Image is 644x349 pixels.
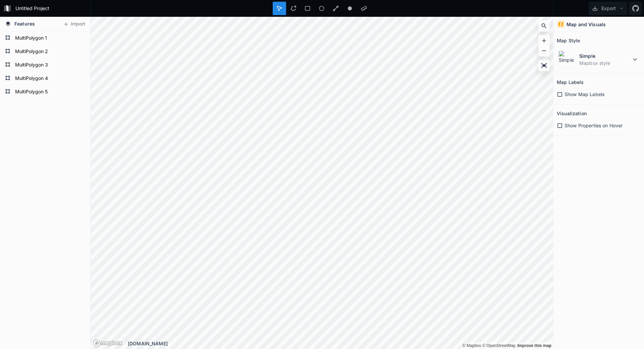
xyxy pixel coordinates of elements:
[517,343,551,348] a: Map feedback
[482,343,516,348] a: OpenStreetMap
[567,21,606,28] h4: Map and Visuals
[557,108,587,119] h2: Visualization
[93,339,122,347] a: Mapbox logo
[558,51,576,68] img: Simple
[128,340,553,347] div: [DOMAIN_NAME]
[557,77,584,87] h2: Map Labels
[565,91,604,98] span: Show Map Labels
[557,35,580,46] h2: Map Style
[60,19,89,30] button: Import
[579,52,631,59] dt: Simple
[14,20,35,27] span: Features
[565,122,623,129] span: Show Properties on Hover
[589,2,627,15] button: Export
[462,343,481,348] a: Mapbox
[579,59,631,67] dd: Mapbox style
